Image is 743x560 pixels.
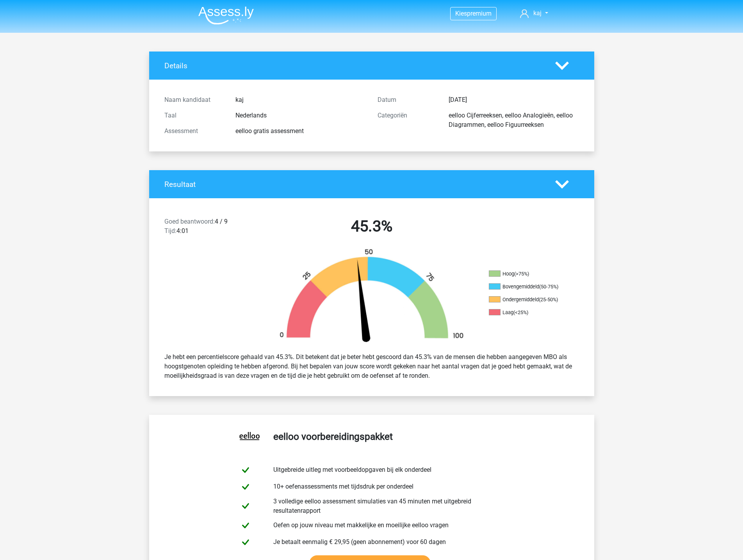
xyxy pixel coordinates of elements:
span: premium [467,10,492,17]
h2: 45.3% [271,217,472,236]
img: Assessly [198,6,254,25]
div: Categoriën [372,111,443,130]
span: kaj [533,9,542,17]
h4: Resultaat [164,180,543,189]
li: Laag [489,309,567,316]
div: 4 / 9 4:01 [159,217,265,239]
li: Ondergemiddeld [489,296,567,303]
div: Datum [372,95,443,105]
div: Naam kandidaat [159,95,230,105]
div: Je hebt een percentielscore gehaald van 45.3%. Dit betekent dat je beter hebt gescoord dan 45.3% ... [159,349,585,384]
div: (>75%) [514,271,529,277]
li: Bovengemiddeld [489,283,567,290]
span: Goed beantwoord: [164,218,215,225]
a: kaj [517,9,551,18]
li: Hoog [489,270,567,277]
div: Taal [159,111,230,120]
div: Assessment [159,126,230,136]
div: eelloo gratis assessment [230,126,372,136]
a: Kiespremium [451,8,496,19]
div: (50-75%) [539,284,558,290]
img: 45.b65ba1e28b60.png [266,248,477,346]
div: Nederlands [230,111,372,120]
div: (25-50%) [539,297,558,302]
div: eelloo Cijferreeksen, eelloo Analogieën, eelloo Diagrammen, eelloo Figuurreeksen [443,111,585,130]
div: (<25%) [513,309,528,315]
span: Tijd: [164,227,176,235]
div: [DATE] [443,95,585,105]
div: kaj [230,95,372,105]
span: Kies [455,10,467,17]
h4: Details [164,61,543,70]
